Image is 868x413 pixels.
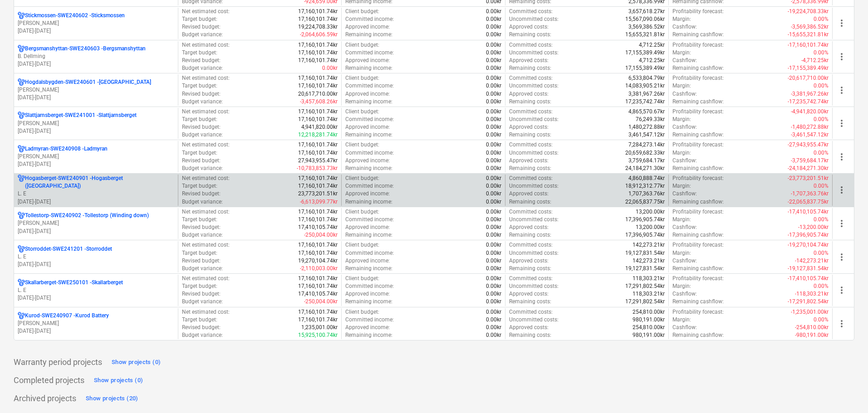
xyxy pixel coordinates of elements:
p: 0.00kr [486,8,501,15]
p: Budget variance : [182,64,223,72]
p: [DATE] - [DATE] [18,198,174,206]
p: -19,224,708.33kr [788,8,829,15]
p: 17,160,101.74kr [298,41,338,49]
div: Show projects (0) [112,357,161,368]
p: Storroddet-SWE241201 - Storroddet [25,245,112,253]
p: Approved costs : [509,57,549,64]
p: 17,160,101.74kr [298,15,338,23]
p: [PERSON_NAME] [18,86,174,94]
p: 17,160,101.74kr [298,182,338,190]
div: Slattjarnsberget-SWE241001 -Slattjarnsberget[PERSON_NAME][DATE]-[DATE] [18,112,174,135]
p: Target budget : [182,182,217,190]
p: Committed costs : [509,175,553,182]
p: -250,004.00kr [304,231,338,239]
div: Bergsmanshyttan-SWE240603 -BergsmanshyttanB. Dellming[DATE]-[DATE] [18,45,174,68]
p: -24,184,271.30kr [788,165,829,172]
button: Show projects (0) [109,355,163,369]
p: Uncommitted costs : [509,216,559,224]
p: 0.00kr [486,141,501,149]
p: Profitability forecast : [672,8,724,15]
p: -20,617,710.00kr [788,74,829,82]
p: Client budget : [345,8,379,15]
p: Hogdalsbygden-SWE240601 - [GEOGRAPHIC_DATA] [25,78,151,86]
p: 76,249.33kr [636,116,665,123]
p: Remaining income : [345,231,392,239]
p: Budget variance : [182,165,223,172]
p: Target budget : [182,15,217,23]
p: 0.00% [814,182,829,190]
p: [DATE] - [DATE] [18,60,174,68]
p: Committed costs : [509,108,553,116]
p: Margin : [672,149,691,157]
p: Remaining cashflow : [672,64,724,72]
p: Remaining costs : [509,231,551,239]
p: Cashflow : [672,23,697,31]
p: Remaining costs : [509,64,551,72]
p: 27,943,955.47kr [298,157,338,165]
p: Profitability forecast : [672,141,724,149]
span: more_vert [836,85,847,96]
iframe: Chat Widget [823,369,868,413]
span: more_vert [836,151,847,162]
p: L. E [18,287,174,294]
p: Client budget : [345,108,379,116]
p: 0.00% [814,15,829,23]
span: more_vert [836,185,847,195]
p: Margin : [672,182,691,190]
p: 19,224,708.33kr [298,23,338,31]
p: 20,617,710.00kr [298,90,338,98]
p: 0.00kr [486,57,501,64]
p: 0.00kr [486,108,501,116]
p: 3,759,684.17kr [628,157,665,165]
p: 22,065,837.75kr [625,198,665,206]
p: -17,155,389.49kr [788,64,829,72]
div: Tollestorp-SWE240902 -Tollestorp (Winding down)[PERSON_NAME][DATE]-[DATE] [18,212,174,235]
p: Margin : [672,15,691,23]
p: -3,457,608.26kr [300,98,338,106]
p: Committed income : [345,216,394,224]
div: Storroddet-SWE241201 -StorroddetL. E[DATE]-[DATE] [18,245,174,268]
p: 13,200.00kr [636,208,665,216]
p: 0.00kr [486,123,501,131]
p: [PERSON_NAME] [18,320,174,327]
p: Net estimated cost : [182,175,230,182]
p: Remaining costs : [509,98,551,106]
button: Show projects (20) [83,391,141,406]
p: 3,569,386.52kr [628,23,665,31]
p: 20,659,682.33kr [625,149,665,157]
p: Committed income : [345,116,394,123]
p: -3,569,386.52kr [791,23,829,31]
p: -6,613,099.77kr [300,198,338,206]
p: 0.00kr [486,149,501,157]
p: Cashflow : [672,123,697,131]
p: Budget variance : [182,131,223,139]
p: Bergsmanshyttan-SWE240603 - Bergsmanshyttan [25,45,146,53]
p: -13,200.00kr [798,224,829,231]
p: -17,396,905.74kr [788,231,829,239]
p: 0.00kr [486,98,501,106]
p: 15,567,090.06kr [625,15,665,23]
p: 17,160,101.74kr [298,216,338,224]
p: -1,480,272.88kr [791,123,829,131]
p: 0.00kr [486,116,501,123]
p: -22,065,837.75kr [788,198,829,206]
div: Project has multi currencies enabled [18,175,25,190]
p: -17,235,742.74kr [788,98,829,106]
p: Remaining costs : [509,131,551,139]
p: Remaining costs : [509,198,551,206]
p: Revised budget : [182,23,221,31]
p: -3,381,967.26kr [791,90,829,98]
p: 0.00kr [486,175,501,182]
p: Committed costs : [509,208,553,216]
div: Project has multi currencies enabled [18,78,25,86]
p: Target budget : [182,82,217,90]
p: 14,083,905.21kr [625,82,665,90]
p: Stickmossen-SWE240602 - Sticksmossen [25,12,125,19]
p: 4,712.25kr [639,41,665,49]
p: 0.00kr [486,15,501,23]
p: 3,461,547.12kr [628,131,665,139]
p: Margin : [672,49,691,57]
p: 0.00kr [486,198,501,206]
div: Hogdalsbygden-SWE240601 -[GEOGRAPHIC_DATA][PERSON_NAME][DATE]-[DATE] [18,78,174,102]
p: Approved income : [345,157,390,165]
